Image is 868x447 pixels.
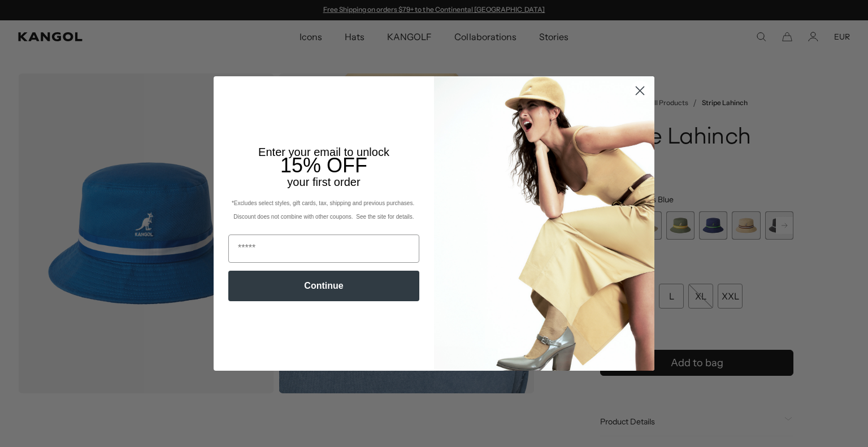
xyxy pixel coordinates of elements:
input: Email [228,235,419,263]
span: your first order [287,176,360,188]
span: *Excludes select styles, gift cards, tax, shipping and previous purchases. Discount does not comb... [232,200,416,220]
img: 93be19ad-e773-4382-80b9-c9d740c9197f.jpeg [434,76,654,370]
button: Close dialog [630,81,650,101]
button: Continue [228,271,419,301]
span: 15% OFF [280,154,367,177]
span: Enter your email to unlock [258,146,389,158]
